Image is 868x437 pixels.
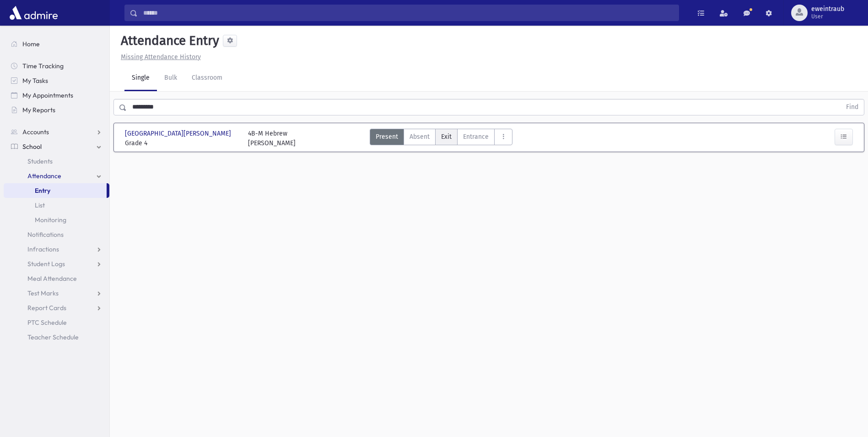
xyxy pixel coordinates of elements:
[441,132,452,142] span: Exit
[811,13,844,20] span: User
[184,66,230,91] a: Classroom
[463,132,489,142] span: Entrance
[27,230,64,239] span: Notifications
[410,132,430,142] span: Absent
[125,129,233,138] span: [GEOGRAPHIC_DATA][PERSON_NAME]
[248,129,296,148] div: 4B-M Hebrew [PERSON_NAME]
[4,139,109,154] a: School
[27,157,53,165] span: Students
[121,53,201,61] u: Missing Attendance History
[27,289,59,297] span: Test Marks
[22,76,48,85] span: My Tasks
[27,318,67,327] span: PTC Schedule
[4,154,109,169] a: Students
[35,216,66,224] span: Monitoring
[117,53,201,61] a: Missing Attendance History
[4,330,109,344] a: Teacher Schedule
[22,40,40,48] span: Home
[22,142,42,151] span: School
[4,88,109,103] a: My Appointments
[370,129,512,148] div: AttTypes
[124,66,157,91] a: Single
[4,227,109,242] a: Notifications
[4,271,109,286] a: Meal Attendance
[22,91,73,99] span: My Appointments
[4,286,109,300] a: Test Marks
[4,257,109,271] a: Student Logs
[117,33,219,49] h5: Attendance Entry
[27,172,61,180] span: Attendance
[27,245,59,253] span: Infractions
[4,213,109,227] a: Monitoring
[4,169,109,183] a: Attendance
[4,315,109,330] a: PTC Schedule
[125,138,239,148] span: Grade 4
[35,201,45,209] span: List
[27,274,77,283] span: Meal Attendance
[4,73,109,88] a: My Tasks
[811,5,844,13] span: eweintraub
[7,4,60,22] img: AdmirePro
[138,5,679,21] input: Search
[841,99,864,115] button: Find
[4,37,109,51] a: Home
[22,62,64,70] span: Time Tracking
[4,183,107,198] a: Entry
[4,198,109,213] a: List
[27,260,65,268] span: Student Logs
[22,106,55,114] span: My Reports
[27,304,66,312] span: Report Cards
[376,132,398,142] span: Present
[4,59,109,73] a: Time Tracking
[35,186,50,195] span: Entry
[4,242,109,257] a: Infractions
[22,128,49,136] span: Accounts
[4,300,109,315] a: Report Cards
[4,125,109,139] a: Accounts
[4,103,109,117] a: My Reports
[157,66,184,91] a: Bulk
[27,333,79,341] span: Teacher Schedule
